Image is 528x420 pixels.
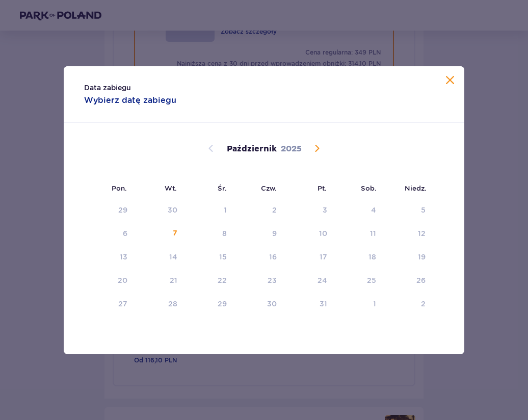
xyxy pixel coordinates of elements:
[118,275,127,285] div: 20
[84,199,135,222] td: Data niedostępna. poniedziałek, 29 września 2025
[284,270,334,292] td: Data niedostępna. piątek, 24 października 2025
[135,270,185,292] td: Data niedostępna. wtorek, 21 października 2025
[367,275,376,285] div: 25
[371,205,376,215] div: 4
[320,252,327,262] div: 17
[418,252,426,262] div: 19
[261,184,277,192] small: Czw.
[405,184,427,192] small: Niedz.
[383,223,433,245] td: Data niedostępna. niedziela, 12 października 2025
[284,246,334,269] td: Data niedostępna. piątek, 17 października 2025
[320,299,327,309] div: 31
[334,246,384,269] td: Data niedostępna. sobota, 18 października 2025
[234,223,284,245] td: Data niedostępna. czwartek, 9 października 2025
[84,293,135,316] td: Data niedostępna. poniedziałek, 27 października 2025
[84,246,135,269] td: Data niedostępna. poniedziałek, 13 października 2025
[218,275,227,285] div: 22
[170,275,177,285] div: 21
[383,246,433,269] td: Data niedostępna. niedziela, 19 października 2025
[383,199,433,222] td: Data niedostępna. niedziela, 5 października 2025
[184,246,234,269] td: Data niedostępna. środa, 15 października 2025
[421,299,426,309] div: 2
[284,293,334,316] td: Data niedostępna. piątek, 31 października 2025
[234,270,284,292] td: Data niedostępna. czwartek, 23 października 2025
[118,299,127,309] div: 27
[268,275,277,285] div: 23
[267,299,277,309] div: 30
[416,275,426,285] div: 26
[370,228,376,239] div: 11
[284,223,334,245] td: Data niedostępna. piątek, 10 października 2025
[334,199,384,222] td: Data niedostępna. sobota, 4 października 2025
[334,223,384,245] td: Data niedostępna. sobota, 11 października 2025
[334,293,384,316] td: Data niedostępna. sobota, 1 listopada 2025
[218,299,227,309] div: 29
[219,252,227,262] div: 15
[184,270,234,292] td: Data niedostępna. środa, 22 października 2025
[169,252,177,262] div: 14
[168,299,177,309] div: 28
[184,223,234,245] td: Data niedostępna. środa, 8 października 2025
[218,184,227,192] small: Śr.
[421,205,426,215] div: 5
[173,228,177,239] div: 7
[234,246,284,269] td: Data niedostępna. czwartek, 16 października 2025
[319,228,327,239] div: 10
[318,275,327,285] div: 24
[323,205,327,215] div: 3
[361,184,377,192] small: Sob.
[135,246,185,269] td: Data niedostępna. wtorek, 14 października 2025
[272,228,277,239] div: 9
[84,95,176,106] p: Wybierz datę zabiegu
[84,223,135,245] td: Data niedostępna. poniedziałek, 6 października 2025
[224,205,227,215] div: 1
[281,143,302,154] p: 2025
[84,83,131,93] p: Data zabiegu
[444,74,456,87] button: Zamknij
[184,293,234,316] td: Data niedostępna. środa, 29 października 2025
[269,252,277,262] div: 16
[135,223,185,245] td: Data niedostępna. wtorek, 7 października 2025
[123,228,127,239] div: 6
[284,199,334,222] td: Data niedostępna. piątek, 3 października 2025
[334,270,384,292] td: Data niedostępna. sobota, 25 października 2025
[84,270,135,292] td: Data niedostępna. poniedziałek, 20 października 2025
[318,184,327,192] small: Pt.
[418,228,426,239] div: 12
[118,205,127,215] div: 29
[234,293,284,316] td: Data niedostępna. czwartek, 30 października 2025
[272,205,277,215] div: 2
[165,184,177,192] small: Wt.
[373,299,376,309] div: 1
[184,199,234,222] td: Data niedostępna. środa, 1 października 2025
[120,252,127,262] div: 13
[383,293,433,316] td: Data niedostępna. niedziela, 2 listopada 2025
[383,270,433,292] td: Data niedostępna. niedziela, 26 października 2025
[168,205,177,215] div: 30
[205,142,217,154] button: Poprzedni miesiąc
[368,252,376,262] div: 18
[311,142,323,154] button: Następny miesiąc
[234,199,284,222] td: Data niedostępna. czwartek, 2 października 2025
[222,228,227,239] div: 8
[135,199,185,222] td: Data niedostępna. wtorek, 30 września 2025
[112,184,127,192] small: Pon.
[227,143,277,154] p: Październik
[135,293,185,316] td: Data niedostępna. wtorek, 28 października 2025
